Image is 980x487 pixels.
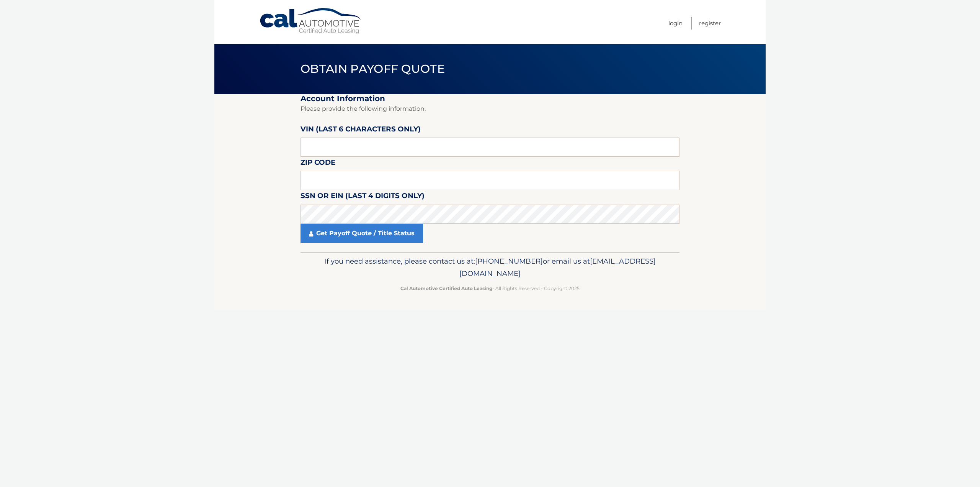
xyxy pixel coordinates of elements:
[305,284,675,292] p: - All Rights Reserved - Copyright 2025
[301,224,423,243] a: Get Payoff Quote / Title Status
[305,255,675,280] p: If you need assistance, please contact us at: or email us at
[301,190,425,204] label: SSN or EIN (last 4 digits only)
[301,94,679,103] h2: Account Information
[668,17,683,30] a: Login
[301,103,679,114] p: Please provide the following information.
[475,257,543,266] span: [PHONE_NUMBER]
[259,8,363,35] a: Cal Automotive
[400,285,492,291] strong: Cal Automotive Certified Auto Leasing
[301,62,445,76] span: Obtain Payoff Quote
[301,123,421,138] label: VIN (last 6 characters only)
[699,17,721,30] a: Register
[301,157,335,171] label: Zip Code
